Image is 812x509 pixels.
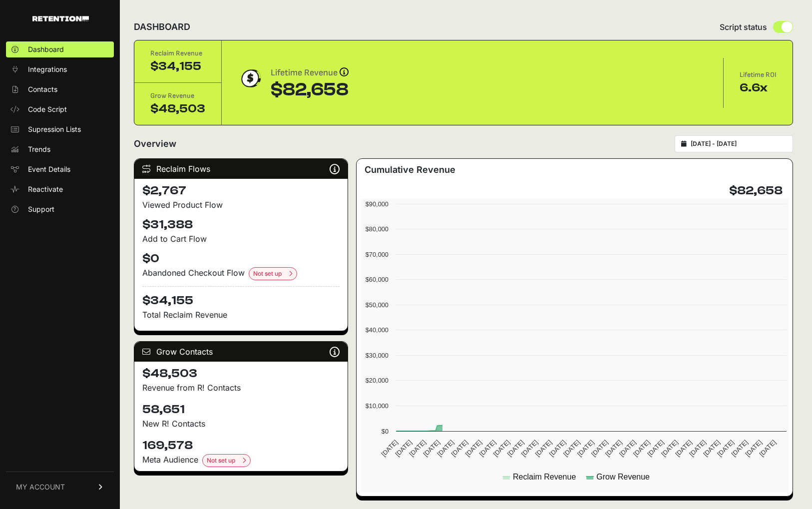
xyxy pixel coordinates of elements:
[142,217,340,233] h4: $31,388
[702,439,722,458] text: [DATE]
[380,439,400,458] text: [DATE]
[365,163,455,177] h3: Cumulative Revenue
[134,342,348,362] div: Grow Contacts
[604,439,623,458] text: [DATE]
[6,121,114,137] a: Supression Lists
[28,144,50,154] span: Trends
[28,104,67,114] span: Code Script
[366,402,389,410] text: $10,000
[142,286,340,309] h4: $34,155
[688,439,708,458] text: [DATE]
[720,21,767,33] span: Script status
[271,66,349,80] div: Lifetime Revenue
[464,439,483,458] text: [DATE]
[366,352,389,359] text: $30,000
[142,233,340,245] div: Add to Cart Flow
[150,58,205,74] div: $34,155
[590,439,609,458] text: [DATE]
[408,439,427,458] text: [DATE]
[134,137,176,151] h2: Overview
[534,439,553,458] text: [DATE]
[142,251,340,267] h4: $0
[142,438,340,454] h4: 169,578
[478,439,497,458] text: [DATE]
[142,382,340,394] p: Revenue from R! Contacts
[744,439,764,458] text: [DATE]
[646,439,665,458] text: [DATE]
[422,439,441,458] text: [DATE]
[271,80,349,100] div: $82,658
[134,159,348,179] div: Reclaim Flows
[6,81,114,97] a: Contacts
[660,439,680,458] text: [DATE]
[740,70,777,80] div: Lifetime ROI
[382,428,389,435] text: $0
[150,101,205,117] div: $48,503
[142,267,340,280] div: Abandoned Checkout Flow
[366,225,389,233] text: $80,000
[28,124,81,134] span: Supression Lists
[632,439,651,458] text: [DATE]
[366,251,389,258] text: $70,000
[6,181,114,197] a: Reactivate
[142,183,340,199] h4: $2,767
[513,473,576,481] text: Reclaim Revenue
[597,473,650,481] text: Grow Revenue
[150,48,205,58] div: Reclaim Revenue
[142,366,340,382] h4: $48,503
[142,402,340,418] h4: 58,651
[562,439,581,458] text: [DATE]
[28,44,64,54] span: Dashboard
[6,201,114,217] a: Support
[28,164,70,174] span: Event Details
[238,66,263,91] img: dollar-coin-05c43ed7efb7bc0c12610022525b4bbbb207c7efeef5aecc26f025e68dcafac9.png
[520,439,539,458] text: [DATE]
[142,418,340,430] p: New R! Contacts
[16,482,65,492] span: MY ACCOUNT
[28,64,67,74] span: Integrations
[142,454,340,467] div: Meta Audience
[576,439,595,458] text: [DATE]
[394,439,413,458] text: [DATE]
[6,101,114,117] a: Code Script
[28,204,54,214] span: Support
[6,472,114,502] a: MY ACCOUNT
[729,183,783,199] h4: $82,658
[730,439,750,458] text: [DATE]
[548,439,567,458] text: [DATE]
[150,91,205,101] div: Grow Revenue
[6,141,114,157] a: Trends
[366,326,389,334] text: $40,000
[6,61,114,77] a: Integrations
[436,439,455,458] text: [DATE]
[142,309,340,321] p: Total Reclaim Revenue
[6,161,114,177] a: Event Details
[506,439,525,458] text: [DATE]
[366,200,389,208] text: $90,000
[142,199,340,211] div: Viewed Product Flow
[450,439,469,458] text: [DATE]
[366,377,389,384] text: $20,000
[366,276,389,283] text: $60,000
[134,20,190,34] h2: DASHBOARD
[758,439,778,458] text: [DATE]
[28,84,57,94] span: Contacts
[28,184,63,194] span: Reactivate
[366,301,389,309] text: $50,000
[32,16,89,21] img: Retention.com
[716,439,736,458] text: [DATE]
[492,439,511,458] text: [DATE]
[740,80,777,96] div: 6.6x
[618,439,637,458] text: [DATE]
[674,439,694,458] text: [DATE]
[6,41,114,57] a: Dashboard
